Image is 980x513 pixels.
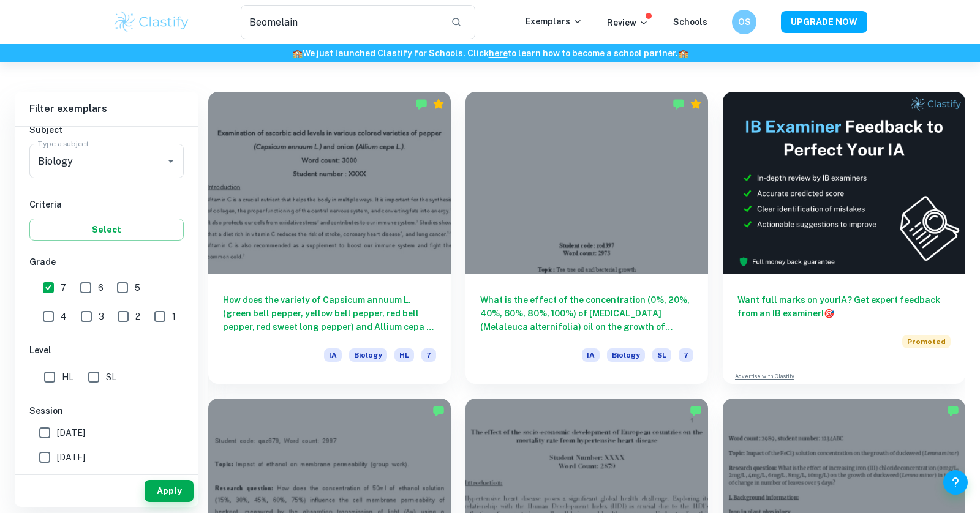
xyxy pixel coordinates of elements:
span: SL [652,348,671,362]
span: 7 [679,348,693,362]
button: Help and Feedback [943,470,968,495]
h6: Session [29,404,184,418]
h6: How does the variety of Capsicum annuum L. (green bell pepper, yellow bell pepper, red bell peppe... [223,293,436,334]
div: Premium [690,98,702,110]
h6: OS [737,15,752,29]
img: Thumbnail [723,92,965,274]
img: Marked [415,98,428,110]
a: here [489,48,508,58]
img: Marked [673,98,685,110]
h6: What is the effect of the concentration (0%, 20%, 40%, 60%, 80%, 100%) of [MEDICAL_DATA] (Melaleu... [480,293,693,334]
span: IA [324,348,342,362]
span: 7 [421,348,436,362]
span: Biology [607,348,645,362]
span: 1 [172,310,176,323]
span: 🏫 [678,48,688,58]
img: Marked [432,405,445,417]
h6: Grade [29,255,184,269]
h6: Level [29,343,184,357]
button: Open [162,152,179,170]
h6: Criteria [29,198,184,211]
label: Type a subject [38,138,89,149]
button: OS [732,10,756,34]
a: Schools [673,17,707,27]
span: [DATE] [57,451,85,464]
span: Biology [349,348,387,362]
input: Search for any exemplars... [241,5,441,39]
button: UPGRADE NOW [781,11,867,33]
span: HL [62,370,73,384]
h6: Subject [29,123,184,137]
h6: We just launched Clastify for Schools. Click to learn how to become a school partner. [2,47,978,60]
a: Want full marks on yourIA? Get expert feedback from an IB examiner!PromotedAdvertise with Clastify [723,92,965,384]
img: Marked [947,405,959,417]
span: 6 [98,281,104,294]
span: 🎯 [824,309,834,318]
span: 5 [135,281,140,294]
span: Promoted [902,335,951,348]
p: Review [607,16,649,29]
img: Clastify logo [113,10,190,34]
a: What is the effect of the concentration (0%, 20%, 40%, 60%, 80%, 100%) of [MEDICAL_DATA] (Melaleu... [466,92,708,384]
img: Marked [690,405,702,417]
span: 2 [135,310,140,323]
div: Premium [432,98,445,110]
span: SL [106,370,116,384]
span: 🏫 [292,48,303,58]
span: 7 [61,281,66,294]
h6: Filter exemplars [15,92,198,126]
a: How does the variety of Capsicum annuum L. (green bell pepper, yellow bell pepper, red bell peppe... [208,92,451,384]
span: [DATE] [57,426,85,440]
p: Exemplars [526,15,582,28]
span: HL [394,348,414,362]
a: Advertise with Clastify [735,372,794,381]
h6: Want full marks on your IA ? Get expert feedback from an IB examiner! [737,293,951,320]
span: IA [582,348,600,362]
span: 3 [99,310,104,323]
span: 4 [61,310,67,323]
button: Apply [145,480,194,502]
button: Select [29,219,184,241]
